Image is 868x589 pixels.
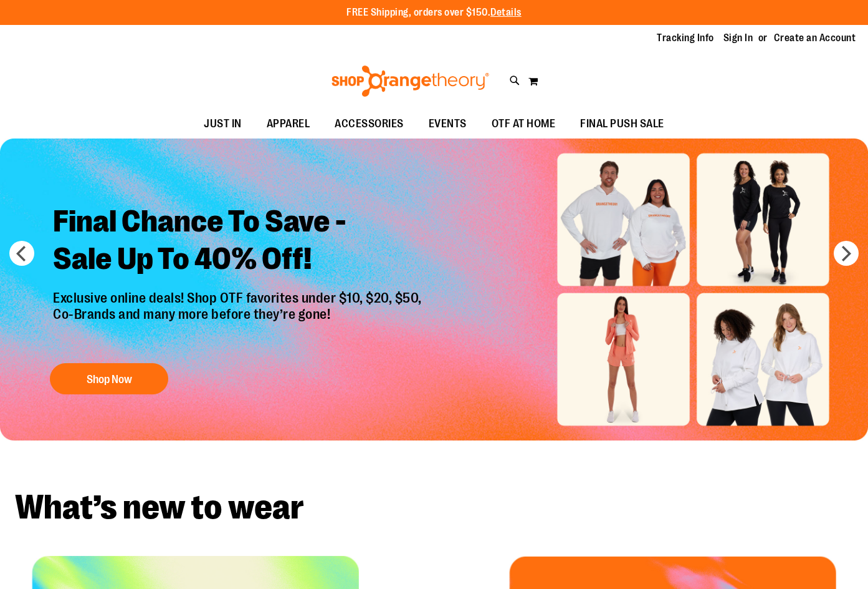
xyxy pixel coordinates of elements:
[335,110,404,138] span: ACCESSORIES
[44,193,434,290] h2: Final Chance To Save - Sale Up To 40% Off!
[429,110,467,138] span: EVENTS
[9,241,34,266] button: prev
[580,110,664,138] span: FINAL PUSH SALE
[723,31,753,45] a: Sign In
[492,110,556,138] span: OTF AT HOME
[44,193,434,401] a: Final Chance To Save -Sale Up To 40% Off! Exclusive online deals! Shop OTF favorites under $10, $...
[204,110,242,138] span: JUST IN
[774,31,856,45] a: Create an Account
[44,290,434,351] p: Exclusive online deals! Shop OTF favorites under $10, $20, $50, Co-Brands and many more before th...
[834,241,859,266] button: next
[15,490,853,525] h2: What’s new to wear
[346,6,522,20] p: FREE Shipping, orders over $150.
[50,364,168,395] button: Shop Now
[657,31,714,45] a: Tracking Info
[330,66,491,97] img: Shop Orangetheory
[267,110,310,138] span: APPAREL
[490,7,522,18] a: Details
